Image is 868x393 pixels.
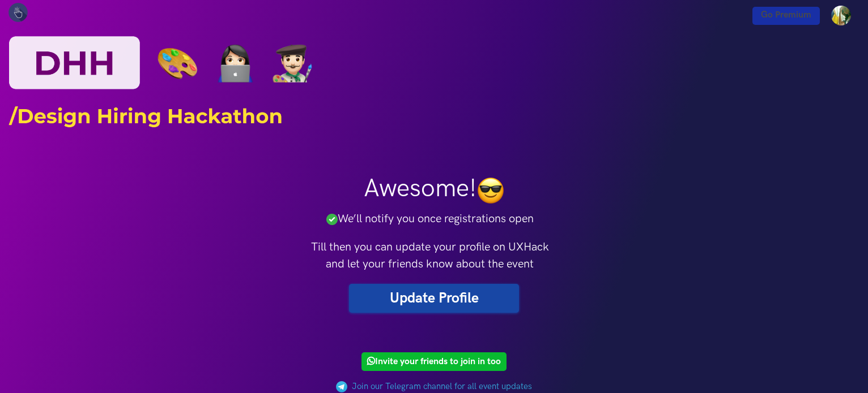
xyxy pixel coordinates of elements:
[8,6,860,133] img: dhh_desktop_normal.png
[301,210,559,227] p: We’ll notify you once registrations open
[752,7,820,25] a: Go Premium
[831,6,851,25] img: Your profile pic
[301,173,567,204] h1: Awesome!
[352,381,532,391] a: Join our Telegram channel for all event updates
[336,381,347,392] img: palette
[476,176,505,205] img: smiley_sunglasses.png
[326,214,338,225] img: greentick.png
[8,3,28,22] img: UXHack logo
[301,239,559,273] p: Till then you can update your profile on UXHack and let your friends know about the event
[349,284,519,313] a: Update Profile
[761,10,811,20] span: Go Premium
[361,352,507,371] a: Invite your friends to join in too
